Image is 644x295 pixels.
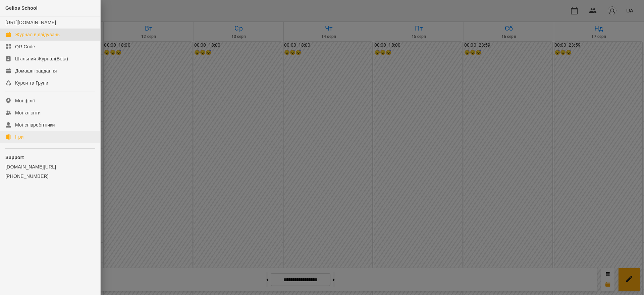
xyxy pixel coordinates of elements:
span: Gelios School [5,5,38,11]
div: Ігри [15,134,23,140]
div: Мої співробітники [15,121,55,128]
div: Мої клієнти [15,109,41,116]
div: Шкільний Журнал(Beta) [15,55,68,62]
div: Мої філії [15,97,35,104]
div: Курси та Групи [15,80,48,86]
div: Домашні завдання [15,67,57,74]
a: [DOMAIN_NAME][URL] [5,163,95,170]
a: [PHONE_NUMBER] [5,173,95,180]
p: Support [5,154,95,161]
div: QR Code [15,43,35,50]
div: Журнал відвідувань [15,31,60,38]
a: [URL][DOMAIN_NAME] [5,20,56,25]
